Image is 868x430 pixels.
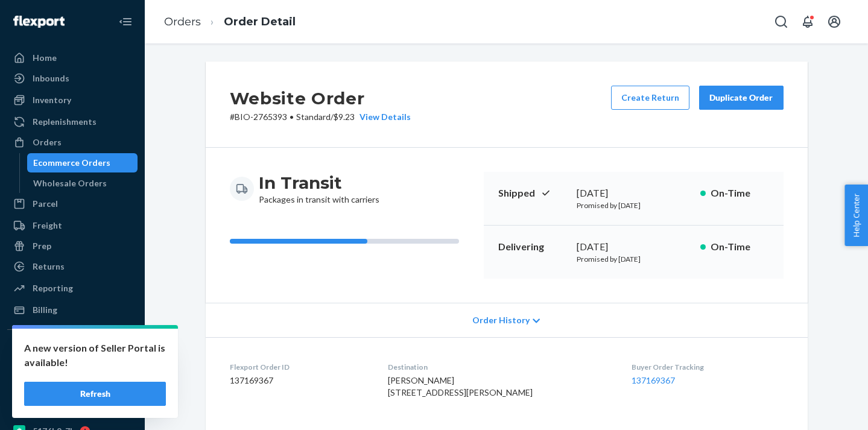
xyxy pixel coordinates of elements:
span: Standard [296,112,331,122]
a: Prep [7,236,138,256]
img: Flexport logo [13,16,65,28]
p: Promised by [DATE] [577,200,691,210]
div: Freight [33,220,62,232]
a: Billing [7,300,138,320]
div: Reporting [33,282,73,294]
a: f12898-4 [7,360,138,379]
a: Orders [7,133,138,152]
button: Duplicate Order [699,86,784,110]
span: [PERSON_NAME] [STREET_ADDRESS][PERSON_NAME] [388,375,533,397]
p: Promised by [DATE] [577,254,691,264]
dt: Buyer Order Tracking [632,362,784,372]
button: Open Search Box [769,10,793,34]
p: # BIO-2765393 / $9.23 [230,111,411,123]
button: Open account menu [822,10,846,34]
a: Ecommerce Orders [27,153,138,172]
div: Prep [33,240,51,252]
a: 137169367 [632,375,675,385]
dt: Flexport Order ID [230,362,369,372]
a: Home [7,48,138,68]
p: A new version of Seller Portal is available! [24,341,166,370]
button: Create Return [611,86,689,110]
div: Returns [33,261,65,273]
a: Reporting [7,279,138,298]
a: Wholesale Orders [27,174,138,193]
button: Open notifications [796,10,820,34]
div: Orders [33,136,62,148]
div: [DATE] [577,240,691,254]
button: Close Navigation [113,10,138,34]
p: Shipped [498,186,567,200]
div: Packages in transit with carriers [259,172,379,206]
a: Orders [164,15,201,28]
a: Order Detail [224,15,296,28]
div: Duplicate Order [709,92,773,104]
div: Parcel [33,198,58,210]
a: Inbounds [7,69,138,88]
div: Inbounds [33,72,69,84]
h2: Website Order [230,86,411,111]
button: Integrations [7,340,138,359]
div: Billing [33,304,57,316]
span: Order History [472,314,530,326]
dd: 137169367 [230,375,369,387]
a: Inventory [7,90,138,110]
a: Parcel [7,194,138,213]
div: Wholesale Orders [33,177,107,189]
h3: In Transit [259,172,379,194]
button: View Details [355,111,411,123]
a: Returns [7,257,138,276]
dt: Destination [388,362,612,372]
a: Replenishments [7,112,138,131]
ol: breadcrumbs [154,4,305,40]
a: gnzsuz-v5 [7,401,138,420]
div: Replenishments [33,116,97,128]
a: Freight [7,216,138,235]
div: Inventory [33,94,71,106]
p: On-Time [711,186,769,200]
a: 6e639d-fc [7,381,138,400]
div: [DATE] [577,186,691,200]
button: Refresh [24,382,166,406]
button: Help Center [844,185,868,246]
div: Home [33,52,57,64]
span: • [290,112,294,122]
p: Delivering [498,240,567,254]
div: Ecommerce Orders [33,157,110,169]
p: On-Time [711,240,769,254]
